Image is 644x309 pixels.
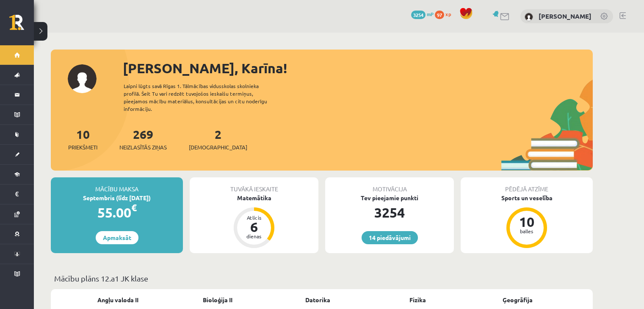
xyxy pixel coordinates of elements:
span: xp [445,11,451,17]
a: 97 xp [435,11,455,17]
div: balles [514,229,539,234]
div: Matemātika [190,193,318,202]
a: [PERSON_NAME] [539,12,591,20]
a: Bioloģija II [203,295,232,304]
a: 269Neizlasītās ziņas [119,127,167,152]
span: 3254 [411,11,426,19]
div: 55.00 [51,202,183,223]
div: Atlicis [241,215,267,220]
div: Motivācija [325,177,454,193]
div: Sports un veselība [461,193,593,202]
p: Mācību plāns 12.a1 JK klase [54,273,589,284]
span: € [131,201,137,214]
span: Priekšmeti [68,143,97,152]
div: Pēdējā atzīme [461,177,593,193]
span: Neizlasītās ziņas [119,143,167,152]
a: Fizika [409,295,426,304]
a: 2[DEMOGRAPHIC_DATA] [189,127,247,152]
div: Mācību maksa [51,177,183,193]
a: Apmaksāt [96,231,138,244]
a: Sports un veselība 10 balles [461,193,593,249]
a: 10Priekšmeti [68,127,97,152]
div: 10 [514,215,539,229]
div: Laipni lūgts savā Rīgas 1. Tālmācības vidusskolas skolnieka profilā. Šeit Tu vari redzēt tuvojošo... [124,82,282,113]
a: Datorika [305,295,330,304]
div: Tev pieejamie punkti [325,193,454,202]
a: Matemātika Atlicis 6 dienas [190,193,318,249]
a: Angļu valoda II [97,295,138,304]
a: Ģeogrāfija [503,295,533,304]
a: Rīgas 1. Tālmācības vidusskola [9,15,34,36]
span: [DEMOGRAPHIC_DATA] [189,143,247,152]
div: dienas [241,234,267,239]
div: [PERSON_NAME], Karīna! [123,58,593,78]
div: Tuvākā ieskaite [190,177,318,193]
div: Septembris (līdz [DATE]) [51,193,183,202]
span: mP [427,11,434,17]
div: 3254 [325,202,454,223]
a: 14 piedāvājumi [362,231,418,244]
div: 6 [241,220,267,234]
span: 97 [435,11,444,19]
img: Karīna Caune [525,13,533,21]
a: 3254 mP [411,11,434,17]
